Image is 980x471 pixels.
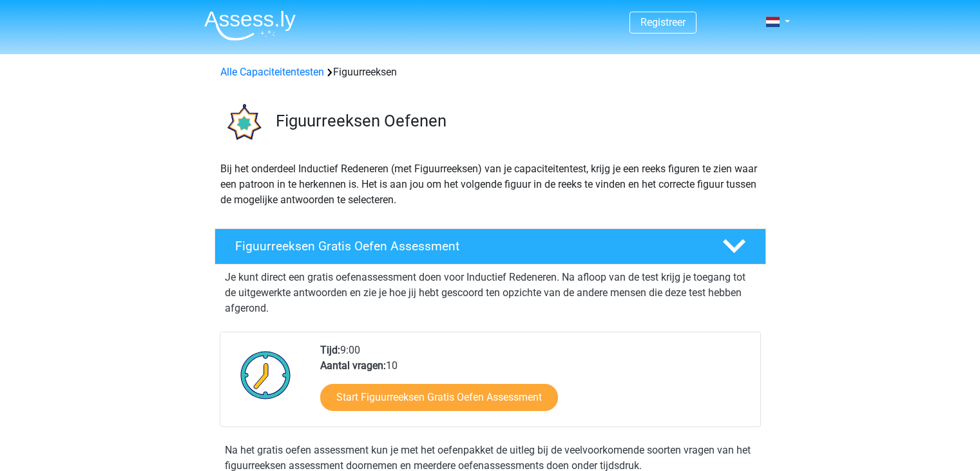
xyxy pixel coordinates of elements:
p: Je kunt direct een gratis oefenassessment doen voor Inductief Redeneren. Na afloop van de test kr... [225,270,756,316]
img: figuurreeksen [215,95,270,150]
img: Klok [233,343,298,407]
div: 9:00 10 [311,343,760,426]
a: Alle Capaciteitentesten [220,66,324,78]
div: Figuurreeksen [215,65,765,80]
b: Aantal vragen: [320,359,386,372]
a: Figuurreeksen Gratis Oefen Assessment [209,228,771,265]
a: Start Figuurreeksen Gratis Oefen Assessment [320,384,558,411]
p: Bij het onderdeel Inductief Redeneren (met Figuurreeksen) van je capaciteitentest, krijg je een r... [220,161,760,208]
a: Registreer [640,16,686,28]
h3: Figuurreeksen Oefenen [276,111,756,131]
img: Assessly [204,10,296,41]
b: Tijd: [320,344,340,356]
h4: Figuurreeksen Gratis Oefen Assessment [235,239,702,254]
